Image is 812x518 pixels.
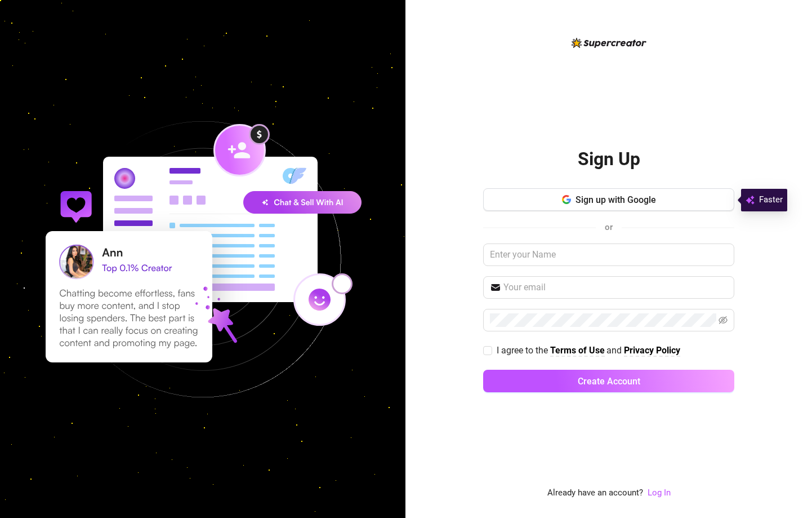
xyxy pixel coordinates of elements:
[605,222,613,232] span: or
[572,38,646,48] img: logo-BBDzfeDw.svg
[483,243,734,266] input: Enter your Name
[624,345,680,356] strong: Privacy Policy
[746,193,755,207] img: svg%3e
[483,188,734,211] button: Sign up with Google
[550,345,605,357] a: Terms of Use
[483,370,734,392] button: Create Account
[497,345,550,356] span: I agree to the
[759,193,783,207] span: Faster
[503,281,728,294] input: Your email
[648,486,671,500] a: Log In
[550,345,605,356] strong: Terms of Use
[575,194,656,205] span: Sign up with Google
[719,316,728,325] span: eye-invisible
[578,376,640,387] span: Create Account
[8,64,398,454] img: signup-background-D0MIrEPF.svg
[624,345,680,357] a: Privacy Policy
[578,148,640,171] h2: Sign Up
[648,488,671,498] a: Log In
[606,345,624,356] span: and
[547,486,643,500] span: Already have an account?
